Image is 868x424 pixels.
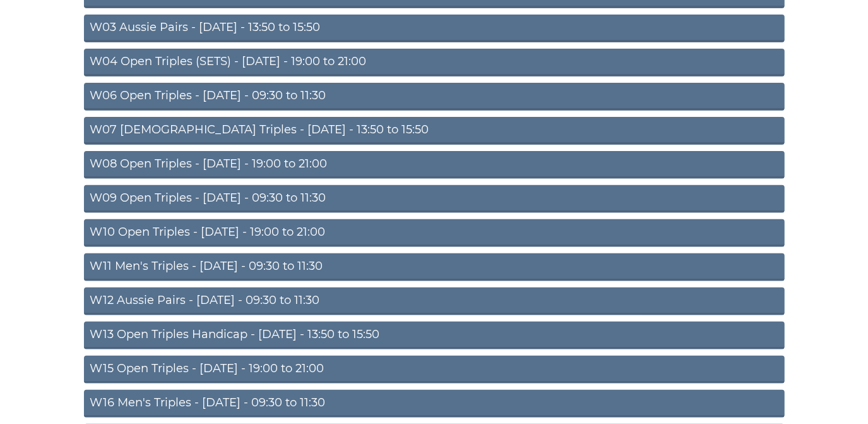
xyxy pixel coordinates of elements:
[84,49,785,76] a: W04 Open Triples (SETS) - [DATE] - 19:00 to 21:00
[84,15,785,42] a: W03 Aussie Pairs - [DATE] - 13:50 to 15:50
[84,185,785,213] a: W09 Open Triples - [DATE] - 09:30 to 11:30
[84,151,785,179] a: W08 Open Triples - [DATE] - 19:00 to 21:00
[84,83,785,111] a: W06 Open Triples - [DATE] - 09:30 to 11:30
[84,288,785,315] a: W12 Aussie Pairs - [DATE] - 09:30 to 11:30
[84,322,785,349] a: W13 Open Triples Handicap - [DATE] - 13:50 to 15:50
[84,356,785,384] a: W15 Open Triples - [DATE] - 19:00 to 21:00
[84,117,785,145] a: W07 [DEMOGRAPHIC_DATA] Triples - [DATE] - 13:50 to 15:50
[84,219,785,247] a: W10 Open Triples - [DATE] - 19:00 to 21:00
[84,253,785,281] a: W11 Men's Triples - [DATE] - 09:30 to 11:30
[84,390,785,418] a: W16 Men's Triples - [DATE] - 09:30 to 11:30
